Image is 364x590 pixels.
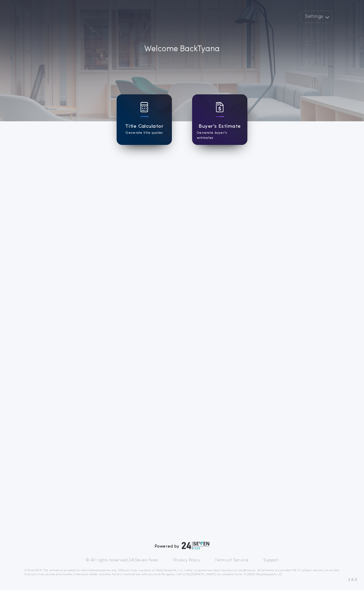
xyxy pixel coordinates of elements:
[140,102,148,112] img: card icon
[263,558,278,563] a: Support
[86,558,158,563] p: © All rights reserved. 24|Seven Fees
[199,123,241,130] h1: Buyer's Estimate
[182,541,209,550] img: logo
[348,577,357,583] span: 3.8.0
[24,568,340,577] p: DISCLAIMER: This estimate is provided for informational purposes only. 24|Seven Fees, a product o...
[183,573,216,576] a: [URL][DOMAIN_NAME]
[125,123,163,130] h1: Title Calculator
[216,102,224,112] img: card icon
[192,94,247,145] a: card iconBuyer's EstimateGenerate buyer's estimates
[301,11,332,23] button: Settings
[215,558,248,563] a: Terms of Service
[197,130,243,141] p: Generate buyer's estimates
[173,558,200,563] a: Privacy Policy
[117,94,172,145] a: card iconTitle CalculatorGenerate title quotes
[126,130,162,135] p: Generate title quotes
[144,43,220,55] p: Welcome Back Tyana
[155,541,209,550] div: Powered by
